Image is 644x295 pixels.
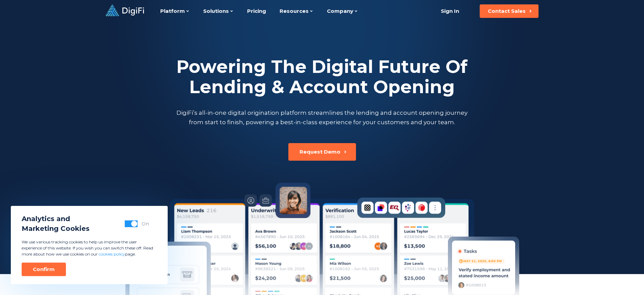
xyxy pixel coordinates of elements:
[433,4,468,18] a: Sign In
[33,266,55,273] div: Confirm
[22,239,157,257] p: We use various tracking cookies to help us improve the user experience of this website. If you wi...
[480,4,539,18] button: Contact Sales
[175,108,469,127] p: DigiFi’s all-in-one digital origination platform streamlines the lending and account opening jour...
[22,263,66,276] button: Confirm
[99,251,125,257] a: cookies policy
[488,8,526,15] div: Contact Sales
[300,149,340,155] div: Request Demo
[22,224,90,234] span: Marketing Cookies
[142,220,149,227] div: On
[22,214,90,224] span: Analytics and
[175,57,469,97] h2: Powering The Digital Future Of Lending & Account Opening
[288,143,356,161] button: Request Demo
